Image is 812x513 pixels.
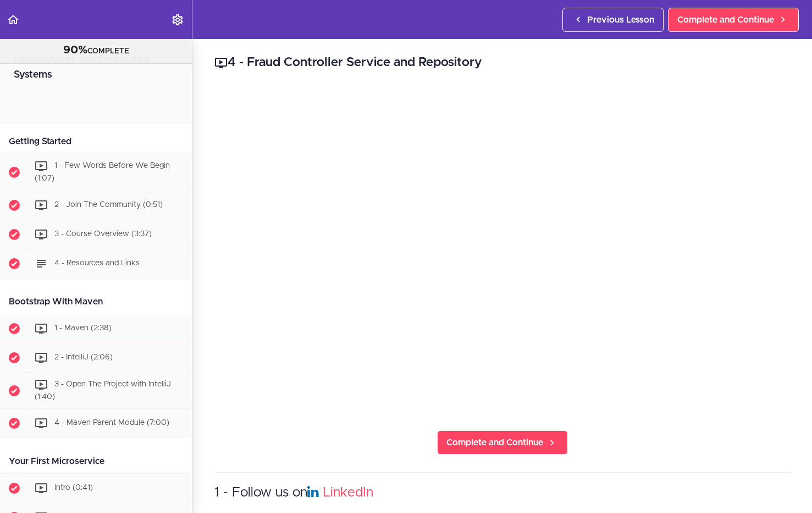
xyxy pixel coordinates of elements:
span: 2 - IntelliJ (2:06) [54,353,113,361]
h2: 4 - Fraud Controller Service and Repository [214,53,790,72]
a: LinkedIn [323,486,373,499]
h3: 1 - Follow us on [214,484,790,502]
span: Complete and Continue [677,13,774,26]
span: 3 - Open The Project with IntelliJ (1:40) [35,380,171,401]
span: Previous Lesson [587,13,654,26]
span: Intro (0:41) [54,484,93,492]
div: COMPLETE [14,43,178,58]
a: Complete and Continue [437,430,568,455]
a: Previous Lesson [562,8,664,32]
svg: Back to course curriculum [7,13,20,26]
span: Complete and Continue [446,436,543,449]
span: 90% [63,45,87,56]
span: 4 - Resources and Links [54,259,140,267]
iframe: Video Player [214,89,790,413]
span: 1 - Maven (2:38) [54,324,112,332]
span: 3 - Course Overview (3:37) [54,230,152,238]
svg: Settings Menu [171,13,184,26]
span: 1 - Few Words Before We Begin (1:07) [35,162,170,182]
span: 4 - Maven Parent Module (7:00) [54,419,169,427]
span: 2 - Join The Community (0:51) [54,201,163,209]
a: Complete and Continue [668,8,799,32]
